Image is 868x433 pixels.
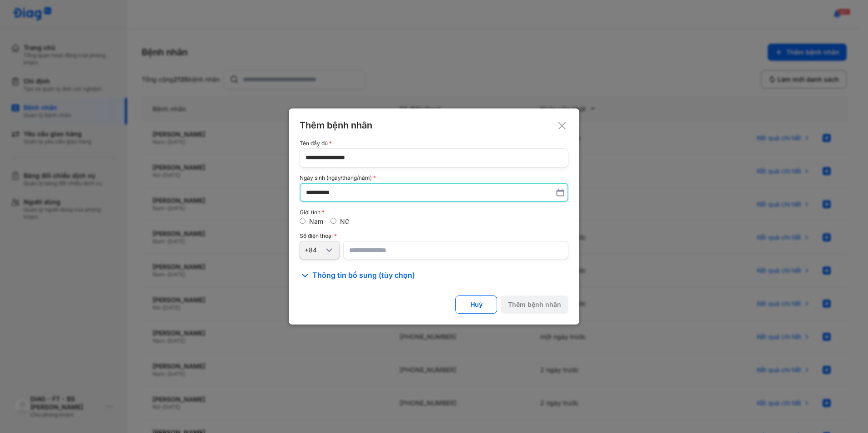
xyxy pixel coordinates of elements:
[300,209,568,216] div: Giới tính
[300,233,568,239] div: Số điện thoại
[309,217,323,225] label: Nam
[312,270,415,281] span: Thông tin bổ sung (tùy chọn)
[340,217,349,225] label: Nữ
[501,295,568,314] button: Thêm bệnh nhân
[508,300,561,309] div: Thêm bệnh nhân
[300,119,568,131] div: Thêm bệnh nhân
[300,175,568,181] div: Ngày sinh (ngày/tháng/năm)
[455,295,497,314] button: Huỷ
[305,246,324,254] div: +84
[300,140,568,147] div: Tên đầy đủ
